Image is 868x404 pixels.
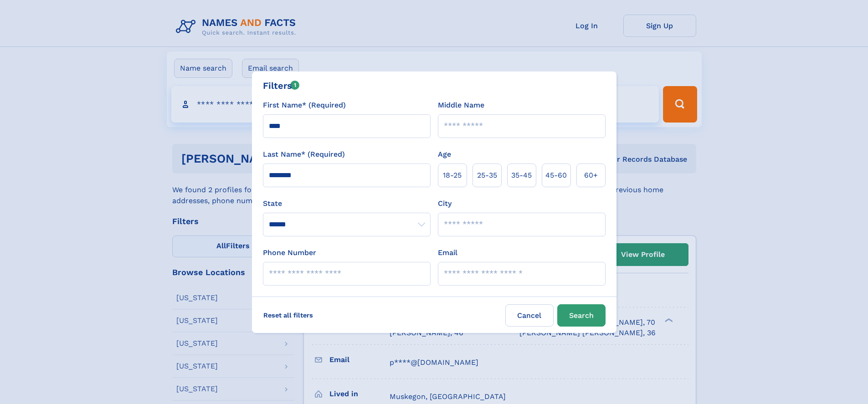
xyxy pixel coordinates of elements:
[443,170,462,181] span: 18‑25
[263,149,345,160] label: Last Name* (Required)
[438,247,457,258] label: Email
[263,100,346,111] label: First Name* (Required)
[438,149,451,160] label: Age
[263,79,300,92] div: Filters
[438,198,452,209] label: City
[438,100,484,111] label: Middle Name
[263,198,431,209] label: State
[257,304,319,326] label: Reset all filters
[557,304,606,327] button: Search
[263,247,316,258] label: Phone Number
[505,304,554,327] label: Cancel
[511,170,532,181] span: 35‑45
[584,170,598,181] span: 60+
[477,170,497,181] span: 25‑35
[545,170,567,181] span: 45‑60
